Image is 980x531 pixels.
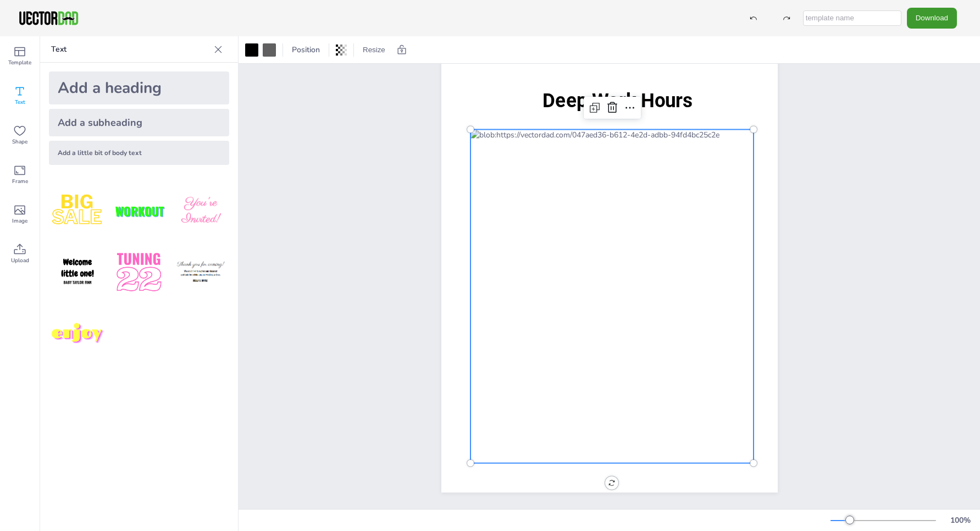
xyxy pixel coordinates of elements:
[49,306,106,363] img: M7yqmqo.png
[803,10,901,26] input: template name
[172,244,229,301] img: K4iXMrW.png
[12,217,27,225] span: Image
[172,182,229,240] img: BBMXfK6.png
[947,515,973,526] div: 100 %
[907,8,957,28] button: Download
[358,41,390,59] button: Resize
[18,10,80,26] img: VectorDad-1.png
[110,182,168,240] img: XdJCRjX.png
[15,98,25,107] span: Text
[12,177,28,186] span: Frame
[542,90,693,112] span: Deep Work Hours
[110,244,168,301] img: 1B4LbXY.png
[51,36,209,63] p: Text
[49,141,229,165] div: Add a little bit of body text
[12,137,27,146] span: Shape
[49,182,106,240] img: style1.png
[49,244,106,301] img: GNLDUe7.png
[11,256,29,265] span: Upload
[290,45,322,55] span: Position
[49,71,229,104] div: Add a heading
[8,58,31,67] span: Template
[49,109,229,136] div: Add a subheading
